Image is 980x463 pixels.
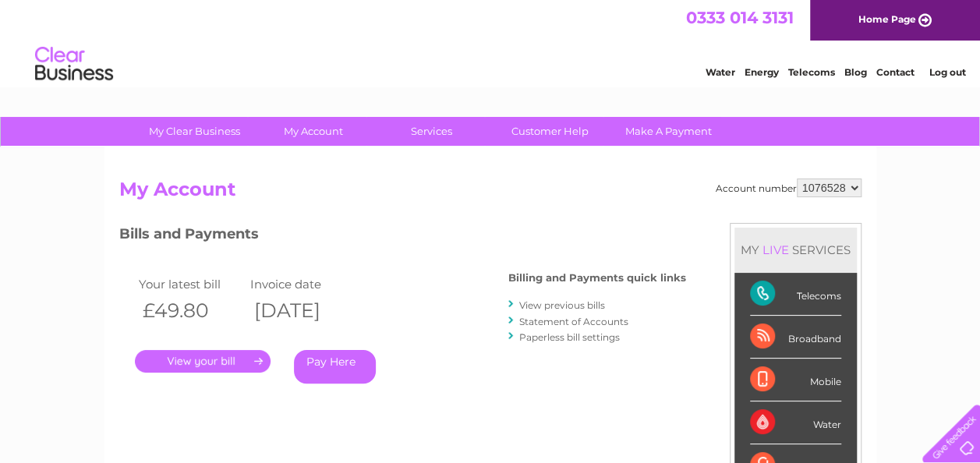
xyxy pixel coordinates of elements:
h3: Bills and Payments [119,223,686,250]
div: Mobile [750,359,841,401]
a: Services [367,117,496,146]
a: My Clear Business [130,117,259,146]
img: logo.png [34,41,114,88]
a: Water [706,66,735,78]
div: Broadband [750,316,841,359]
a: View previous bills [519,299,605,311]
a: Paperless bill settings [519,331,620,343]
div: LIVE [759,242,792,257]
div: Telecoms [750,273,841,316]
a: Blog [844,66,867,78]
a: Statement of Accounts [519,316,628,327]
a: Log out [929,66,965,78]
a: Make A Payment [604,117,733,146]
div: Clear Business is a trading name of Verastar Limited (registered in [GEOGRAPHIC_DATA] No. 3667643... [122,9,859,76]
td: Invoice date [246,274,359,295]
a: . [135,350,271,373]
a: My Account [249,117,377,146]
a: 0333 014 3131 [686,8,794,27]
th: £49.80 [135,295,247,327]
div: Account number [716,178,861,197]
h4: Billing and Payments quick links [508,272,686,284]
a: Customer Help [486,117,614,146]
th: [DATE] [246,295,359,327]
td: Your latest bill [135,274,247,295]
a: Contact [876,66,915,78]
div: Water [750,401,841,444]
div: MY SERVICES [734,228,857,272]
a: Energy [745,66,779,78]
a: Pay Here [294,350,376,383]
h2: My Account [119,178,861,208]
a: Telecoms [788,66,835,78]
